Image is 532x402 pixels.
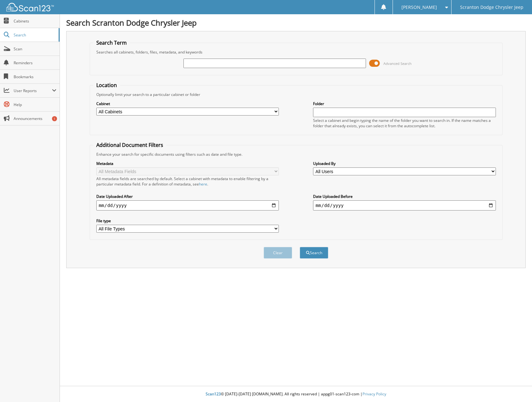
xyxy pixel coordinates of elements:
label: Date Uploaded Before [313,194,496,199]
label: Folder [313,101,496,106]
legend: Search Term [93,39,130,46]
label: Metadata [96,161,279,166]
a: here [199,181,207,187]
span: User Reports [14,88,52,93]
div: 1 [52,116,57,121]
legend: Additional Document Filters [93,141,166,148]
div: Searches all cabinets, folders, files, metadata, and keywords [93,49,499,55]
h1: Search Scranton Dodge Chrysler Jeep [66,17,526,28]
div: All metadata fields are searched by default. Select a cabinet with metadata to enable filtering b... [96,176,279,187]
span: Reminders [14,60,56,66]
span: Scan123 [206,391,221,397]
button: Clear [264,247,292,259]
div: Optionally limit your search to a particular cabinet or folder [93,92,499,97]
label: Uploaded By [313,161,496,166]
label: Cabinet [96,101,279,106]
label: Date Uploaded After [96,194,279,199]
div: © [DATE]-[DATE] [DOMAIN_NAME]. All rights reserved | appg01-scan123-com | [60,386,532,402]
span: Help [14,102,56,107]
input: start [96,200,279,210]
div: Enhance your search for specific documents using filters such as date and file type. [93,152,499,157]
span: Cabinets [14,18,56,24]
span: Announcements [14,116,56,121]
span: [PERSON_NAME] [401,5,437,9]
label: File type [96,218,279,223]
div: Select a cabinet and begin typing the name of the folder you want to search in. If the name match... [313,118,496,129]
span: Search [14,32,55,38]
span: Scranton Dodge Chrysler Jeep [460,5,523,9]
a: Privacy Policy [362,391,386,397]
img: scan123-logo-white.svg [6,3,54,11]
span: Scan [14,46,56,52]
input: end [313,200,496,210]
button: Search [300,247,328,259]
legend: Location [93,82,120,89]
span: Advanced Search [383,61,412,66]
span: Bookmarks [14,74,56,79]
